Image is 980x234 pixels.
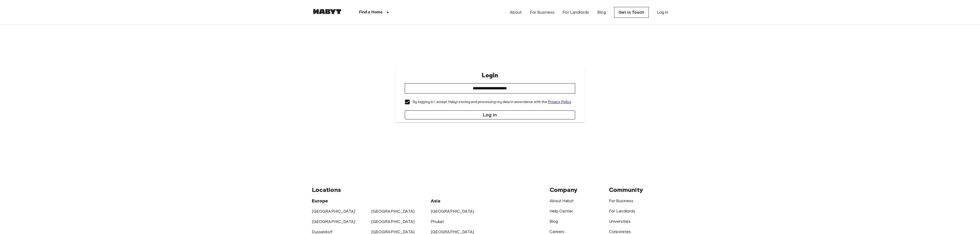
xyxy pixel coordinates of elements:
[312,9,343,14] img: Habyt
[609,209,635,213] a: For Landlords
[609,198,634,203] a: For Business
[609,186,643,193] span: Community
[431,209,474,214] a: [GEOGRAPHIC_DATA]
[371,219,415,224] a: [GEOGRAPHIC_DATA]
[548,100,571,104] a: Privacy Policy
[609,219,631,224] a: Universities
[550,186,578,193] span: Company
[550,198,574,203] a: About Habyt
[405,110,575,119] button: Log in
[312,186,341,193] span: Locations
[312,219,355,224] a: [GEOGRAPHIC_DATA]
[609,229,631,234] a: Corporates
[371,209,415,214] a: [GEOGRAPHIC_DATA]
[614,7,649,18] a: Get in Touch
[657,9,668,15] a: Log in
[597,9,606,15] a: Blog
[550,219,558,224] a: Blog
[359,9,383,15] p: Find a Home
[530,9,554,15] a: For Business
[482,71,498,80] p: Login
[510,9,522,15] a: About
[431,219,444,224] a: Phuket
[563,9,589,15] a: For Landlords
[312,209,355,214] a: [GEOGRAPHIC_DATA]
[550,229,565,234] a: Careers
[431,198,441,204] span: Asia
[312,198,328,204] span: Europe
[550,209,573,213] a: Help Center
[413,99,571,105] p: By logging in I accept Habyt storing and processing my data in accordance with the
